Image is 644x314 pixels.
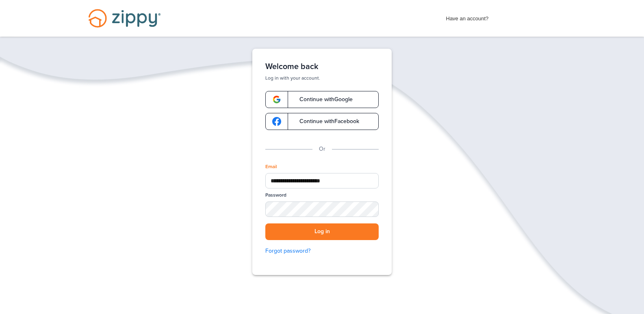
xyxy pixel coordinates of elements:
[265,192,286,199] label: Password
[265,201,379,217] input: Password
[265,75,379,81] p: Log in with your account.
[265,91,379,108] a: google-logoContinue withGoogle
[265,62,379,71] h1: Welcome back
[265,247,379,256] a: Forgot password?
[265,173,379,188] input: Email
[291,119,359,124] span: Continue with Facebook
[265,163,277,170] label: Email
[319,145,325,154] p: Or
[272,95,281,104] img: google-logo
[265,113,379,130] a: google-logoContinue withFacebook
[272,117,281,126] img: google-logo
[291,97,353,102] span: Continue with Google
[446,10,489,23] span: Have an account?
[265,223,379,240] button: Log in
